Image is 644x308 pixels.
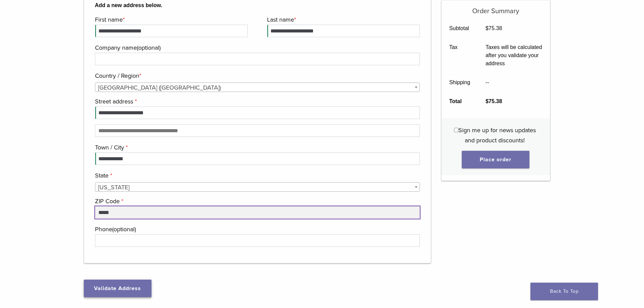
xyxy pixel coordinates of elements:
[442,19,478,38] th: Subtotal
[442,38,478,73] th: Tax
[95,224,419,234] label: Phone
[95,96,419,106] label: Street address
[485,79,489,85] span: --
[95,82,420,92] span: Country / Region
[137,44,161,51] span: (optional)
[485,98,502,104] bdi: 75.38
[95,182,420,192] span: State
[95,196,419,206] label: ZIP Code
[95,71,419,81] label: Country / Region
[95,183,420,192] span: South Carolina
[442,0,550,15] h5: Order Summary
[442,73,478,92] th: Shipping
[95,1,420,9] b: Add a new address below.
[485,25,488,31] span: $
[95,142,419,152] label: Town / City
[478,38,550,73] td: Taxes will be calculated after you validate your address
[95,43,419,53] label: Company name
[95,15,246,25] label: First name
[458,126,536,144] span: Sign me up for news updates and product discounts!
[454,128,458,132] input: Sign me up for news updates and product discounts!
[485,25,502,31] bdi: 75.38
[530,283,598,300] a: Back To Top
[84,280,151,297] button: Validate Address
[462,151,529,168] button: Place order
[95,170,419,181] label: State
[95,83,420,92] span: United States (US)
[442,92,478,111] th: Total
[485,98,488,104] span: $
[267,15,418,25] label: Last name
[112,226,136,233] span: (optional)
